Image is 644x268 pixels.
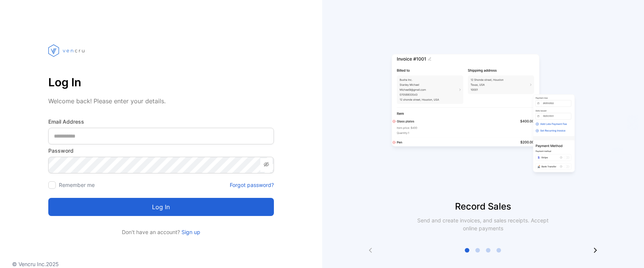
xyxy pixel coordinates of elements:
[48,118,274,126] label: Email Address
[48,96,274,106] p: Welcome back! Please enter your details.
[48,73,274,91] p: Log In
[389,30,577,200] img: slider image
[230,181,274,189] a: Forgot password?
[410,216,555,232] p: Send and create invoices, and sales receipts. Accept online payments
[48,30,86,71] img: vencru logo
[180,229,200,235] a: Sign up
[48,228,274,236] p: Don't have an account?
[48,198,274,216] button: Log in
[59,182,95,188] label: Remember me
[48,147,274,155] label: Password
